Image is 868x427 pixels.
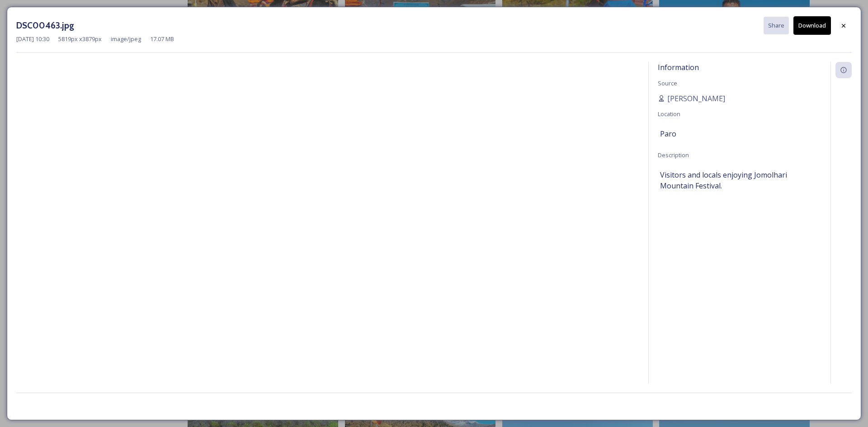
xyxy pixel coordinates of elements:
[111,35,141,43] span: image/jpeg
[764,17,789,34] button: Share
[150,35,174,43] span: 17.07 MB
[658,79,677,87] span: Source
[16,35,49,43] span: [DATE] 10:30
[16,64,639,410] img: DSC00463.jpg
[16,19,74,32] h3: DSC00463.jpg
[660,169,819,191] span: Visitors and locals enjoying Jomolhari Mountain Festival.
[658,151,689,159] span: Description
[658,110,680,118] span: Location
[793,16,831,35] button: Download
[660,128,676,139] span: Paro
[658,62,699,72] span: Information
[58,35,102,43] span: 5819 px x 3879 px
[667,93,725,104] span: [PERSON_NAME]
